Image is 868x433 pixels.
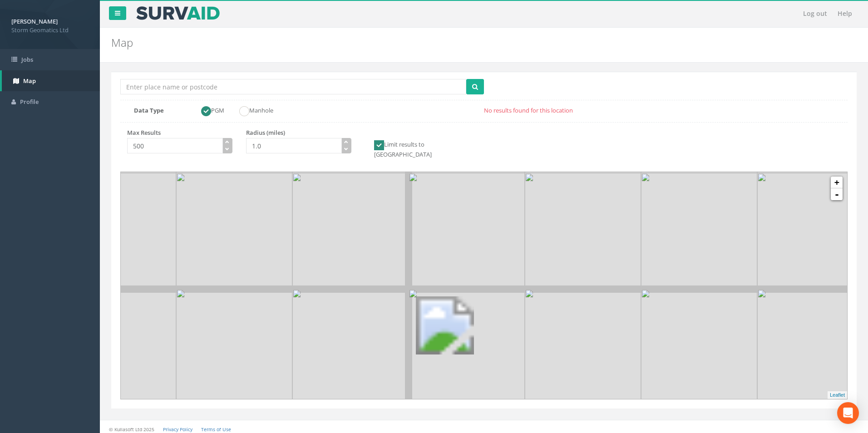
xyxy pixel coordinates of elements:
span: Storm Geomatics Ltd [11,26,89,34]
a: Map [2,70,100,92]
label: Data Type [127,106,185,115]
img: 679@2x [292,173,409,289]
span: Jobs [21,55,33,64]
img: 680@2x [409,289,525,405]
h2: Map [111,37,730,49]
p: No results found for this location [126,106,848,115]
span: Profile [20,98,39,106]
span: Map [23,77,36,85]
a: Terms of Use [201,426,231,433]
img: 680@2x [641,289,757,405]
a: + [831,177,843,188]
p: Max Results [127,128,232,137]
img: 679@2x [409,173,525,289]
strong: [PERSON_NAME] [11,17,58,25]
img: 679@2x [176,173,292,289]
img: 679@2x [525,173,641,289]
a: Privacy Policy [163,426,192,433]
div: Open Intercom Messenger [837,402,859,424]
img: 680@2x [525,289,641,405]
img: 680@2x [292,289,409,405]
label: PGM [192,106,224,116]
img: 679@2x [641,173,757,289]
label: Limit results to [GEOGRAPHIC_DATA] [365,140,470,159]
a: Leaflet [830,392,845,398]
label: Manhole [230,106,273,116]
img: 680@2x [176,289,292,405]
small: © Kullasoft Ltd 2025 [109,426,154,433]
input: Enter place name or postcode [120,79,466,94]
a: [PERSON_NAME] Storm Geomatics Ltd [11,15,89,34]
p: Radius (miles) [246,128,351,137]
a: - [831,188,843,200]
